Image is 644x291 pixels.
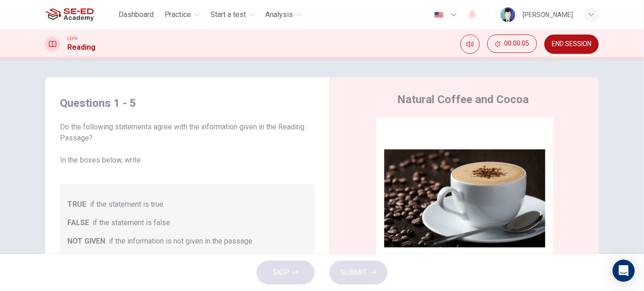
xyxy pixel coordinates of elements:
[487,35,537,54] div: Hide
[60,96,315,111] h4: Questions 1 - 5
[552,41,591,48] span: END SESSION
[90,199,163,210] span: if the statement is true
[613,260,635,282] div: Open Intercom Messenger
[262,6,305,23] button: Analysis
[93,217,170,228] span: if the statement is false
[487,35,537,53] button: 00:00:05
[161,6,203,23] button: Practice
[165,9,191,20] span: Practice
[460,35,480,54] div: Mute
[398,92,529,107] h4: Natural Coffee and Cocoa
[207,6,258,23] button: Start a test
[211,9,246,20] span: Start a test
[60,122,315,166] span: Do the following statements agree with the information given in the Reading Passage? In the boxes...
[119,9,154,20] span: Dashboard
[67,42,95,53] h1: Reading
[115,6,157,23] button: Dashboard
[544,35,599,54] button: END SESSION
[67,199,86,210] span: TRUE
[45,6,94,24] img: SE-ED Academy logo
[67,236,105,247] span: NOT GIVEN
[523,9,573,20] div: [PERSON_NAME]
[266,9,293,20] span: Analysis
[109,236,252,247] span: if the information is not given in the passage
[501,7,515,22] img: Profile picture
[67,217,89,228] span: FALSE
[45,6,115,24] a: SE-ED Academy logo
[433,12,445,18] img: en
[67,35,77,42] span: CEFR
[504,40,529,47] span: 00:00:05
